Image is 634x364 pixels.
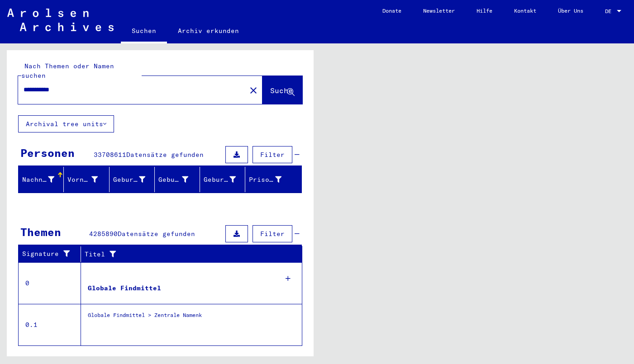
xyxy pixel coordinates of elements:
[121,20,167,43] a: Suchen
[22,247,83,261] div: Signature
[64,167,109,192] mat-header-cell: Vorname
[89,230,118,238] span: 4285890
[167,20,250,42] a: Archiv erkunden
[19,167,64,192] mat-header-cell: Nachname
[200,167,245,192] mat-header-cell: Geburtsdatum
[21,62,114,80] mat-label: Nach Themen oder Namen suchen
[88,311,202,324] div: Globale Findmittel > Zentrale Namenk
[245,167,301,192] mat-header-cell: Prisoner #
[260,151,285,159] span: Filter
[158,175,188,184] div: Geburt‏
[605,8,615,14] span: DE
[110,167,155,192] mat-header-cell: Geburtsname
[85,247,293,261] div: Titel
[22,249,74,259] div: Signature
[113,175,145,184] div: Geburtsname
[22,172,66,187] div: Nachname
[94,151,126,159] span: 33708611
[253,146,292,163] button: Filter
[262,76,302,104] button: Suche
[204,172,247,187] div: Geburtsdatum
[260,230,285,238] span: Filter
[248,85,259,96] mat-icon: close
[85,250,284,259] div: Titel
[158,172,200,187] div: Geburt‏
[249,175,281,184] div: Prisoner #
[19,304,81,345] td: 0.1
[270,86,293,95] span: Suche
[22,175,54,184] div: Nachname
[113,172,157,187] div: Geburtsname
[155,167,200,192] mat-header-cell: Geburt‏
[88,284,161,293] div: Globale Findmittel
[126,151,204,159] span: Datensätze gefunden
[20,145,75,161] div: Personen
[253,225,292,242] button: Filter
[244,81,262,99] button: Clear
[118,230,195,238] span: Datensätze gefunden
[20,224,61,240] div: Themen
[18,115,114,132] button: Archival tree units
[249,172,292,187] div: Prisoner #
[19,262,81,304] td: 0
[67,175,97,184] div: Vorname
[67,172,109,187] div: Vorname
[204,175,236,184] div: Geburtsdatum
[7,9,114,31] img: Arolsen_neg.svg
